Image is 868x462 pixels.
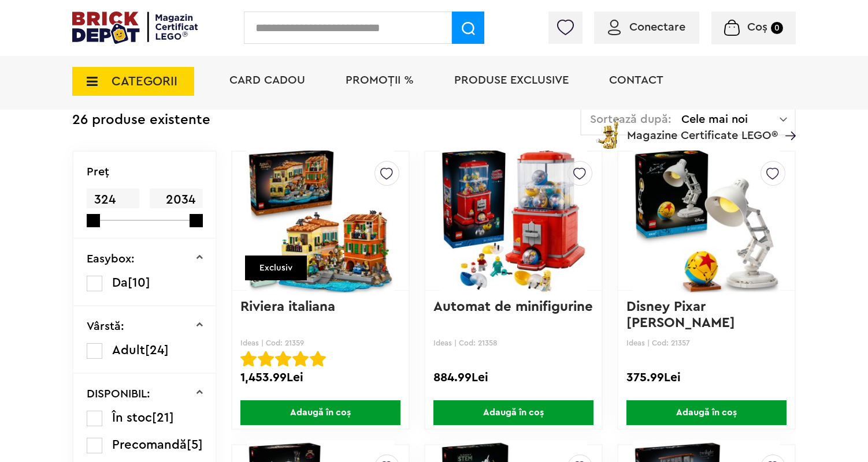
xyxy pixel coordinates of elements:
img: Evaluare cu stele [275,351,291,367]
img: Automat de minifigurine [440,140,587,302]
span: CATEGORII [112,75,177,88]
img: Evaluare cu stele [310,351,326,367]
span: Conectare [629,21,685,33]
a: Conectare [608,21,685,33]
div: 1,453.99Lei [240,370,400,385]
span: 324 Lei [87,189,139,227]
a: PROMOȚII % [346,74,414,86]
p: Ideas | Cod: 21358 [433,339,593,347]
div: 884.99Lei [433,370,593,385]
span: [21] [152,411,174,424]
span: Da [112,276,128,289]
span: [24] [145,344,169,356]
p: Vârstă: [87,321,124,332]
span: În stoc [112,411,152,424]
a: Contact [609,74,663,86]
a: Card Cadou [229,74,305,86]
div: 375.99Lei [626,370,787,385]
span: Adaugă în coș [433,400,593,425]
span: 2034 Lei [150,189,202,227]
a: Riviera italiana [240,300,335,314]
span: Coș [747,21,767,33]
p: Preţ [87,166,109,178]
a: Adaugă în coș [232,400,409,425]
a: Adaugă în coș [425,400,602,425]
small: 0 [771,22,783,34]
a: Automat de minifigurine [433,300,593,314]
p: Ideas | Cod: 21359 [240,339,400,347]
a: Produse exclusive [454,74,569,86]
img: Disney Pixar Luxo Jr. [633,140,780,302]
p: Easybox: [87,253,135,265]
span: Adaugă în coș [240,400,400,425]
a: Adaugă în coș [618,400,795,425]
span: Precomandă [112,438,187,451]
img: Riviera italiana [247,140,394,302]
p: DISPONIBIL: [87,388,150,400]
span: Adult [112,344,145,356]
span: Adaugă în coș [626,400,787,425]
div: Exclusiv [245,256,307,280]
a: Magazine Certificate LEGO® [778,115,796,126]
img: Evaluare cu stele [258,351,274,367]
a: Disney Pixar [PERSON_NAME] [626,300,735,330]
span: [5] [187,438,203,451]
span: Magazine Certificate LEGO® [627,115,778,141]
p: Ideas | Cod: 21357 [626,339,787,347]
img: Evaluare cu stele [292,351,309,367]
span: [10] [128,276,150,289]
img: Evaluare cu stele [240,351,257,367]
